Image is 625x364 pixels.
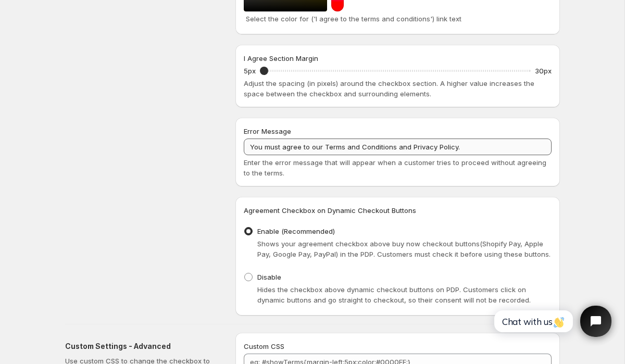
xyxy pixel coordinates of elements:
span: Custom CSS [244,342,284,350]
span: Enter the error message that will appear when a customer tries to proceed without agreeing to the... [244,158,546,177]
span: Shows your agreement checkbox above buy now checkout buttons(Shopify Pay, Apple Pay, Google Pay, ... [257,240,551,258]
h3: Agreement Checkbox on Dynamic Checkout Buttons [244,205,552,216]
p: 5px [244,66,256,76]
span: I Agree Section Margin [244,54,318,62]
h2: Custom Settings - Advanced [65,341,219,352]
span: Adjust the spacing (in pixels) around the checkbox section. A higher value increases the space be... [244,79,534,98]
p: Select the color for ('I agree to the terms and conditions') link text [246,14,549,24]
span: Hides the checkbox above dynamic checkout buttons on PDP. Customers click on dynamic buttons and ... [257,285,531,304]
p: 30px [535,66,552,76]
span: Disable [257,273,281,281]
span: Error Message [244,127,291,135]
span: Enable (Recommended) [257,227,335,235]
iframe: Tidio Chat [483,297,620,346]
